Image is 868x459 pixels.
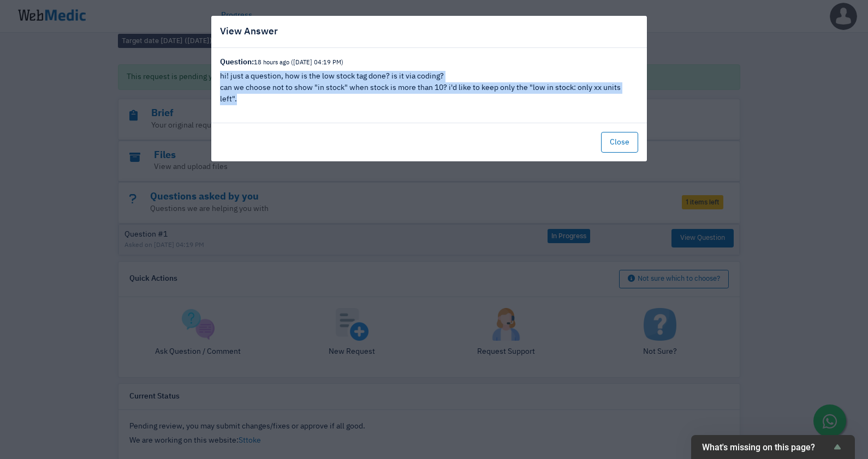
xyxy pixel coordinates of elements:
small: 18 hours ago ([DATE] 04:19 PM) [254,59,343,65]
div: hi! just a question, how is the low stock tag done? is it via coding? can we choose not to show "... [220,71,638,105]
button: Show survey - What's missing on this page? [702,440,844,454]
strong: Question: [220,58,343,66]
h5: View Answer [220,25,278,39]
span: What's missing on this page? [702,442,831,452]
button: Close [601,132,638,153]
